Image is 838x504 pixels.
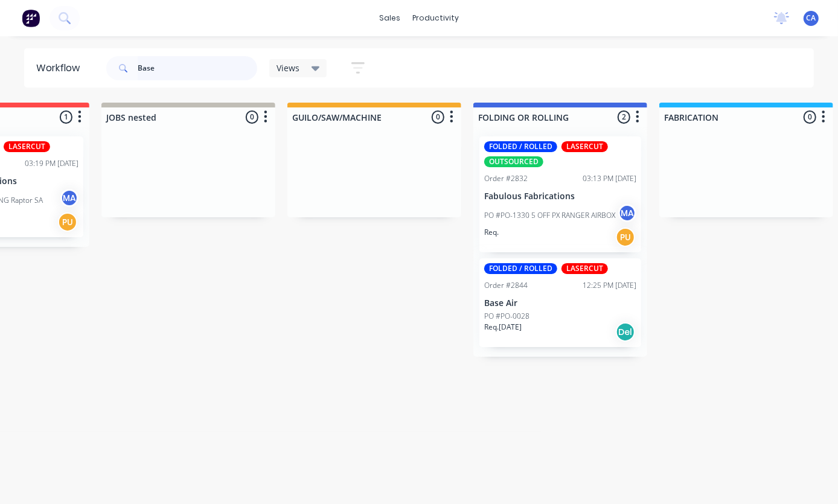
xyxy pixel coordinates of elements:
p: Req. [DATE] [484,322,522,333]
div: 03:19 PM [DATE] [25,158,78,169]
span: CA [807,13,816,24]
div: Del [616,322,635,342]
p: PO #PO-0028 [484,311,529,322]
div: FOLDED / ROLLEDLASERCUTOrder #284412:25 PM [DATE]Base AirPO #PO-0028Req.[DATE]Del [479,258,641,347]
p: Req. [484,227,499,238]
div: PU [58,212,77,232]
div: PU [616,228,635,247]
div: Order #2832 [484,173,528,184]
div: sales [373,9,406,27]
div: Order #2844 [484,280,528,291]
div: LASERCUT [561,141,608,152]
span: Views [277,62,299,74]
div: 03:13 PM [DATE] [583,173,636,184]
div: OUTSOURCED [484,156,543,167]
div: productivity [406,9,465,27]
div: MA [60,189,78,207]
div: LASERCUT [561,263,608,274]
div: 12:25 PM [DATE] [583,280,636,291]
input: Search for orders... [138,56,257,80]
div: Workflow [36,61,86,75]
div: FOLDED / ROLLED [484,141,557,152]
img: Factory [22,9,40,27]
div: MA [618,204,636,222]
div: FOLDED / ROLLEDLASERCUTOUTSOURCEDOrder #283203:13 PM [DATE]Fabulous FabricationsPO #PO-1330 5 OFF... [479,136,641,252]
div: LASERCUT [4,141,50,152]
p: PO #PO-1330 5 OFF PX RANGER AIRBOX [484,210,615,221]
div: FOLDED / ROLLED [484,263,557,274]
p: Fabulous Fabrications [484,191,636,202]
p: Base Air [484,298,636,308]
